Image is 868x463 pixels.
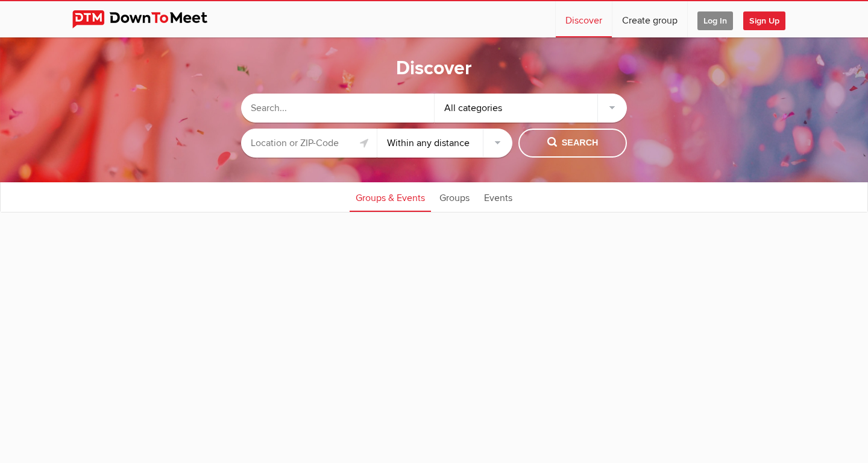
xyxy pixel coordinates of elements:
[241,129,377,158] input: Location or ZIP-Code
[743,1,795,37] a: Sign Up
[241,94,434,123] input: Search...
[743,11,785,30] span: Sign Up
[435,94,627,123] div: All categories
[547,136,599,150] span: Search
[72,10,226,28] img: DownToMeet
[697,11,733,30] span: Log In
[478,182,518,212] a: Events
[556,1,612,37] a: Discover
[396,56,472,81] h1: Discover
[612,1,687,37] a: Create group
[350,182,431,212] a: Groups & Events
[518,129,627,158] button: Search
[688,1,743,37] a: Log In
[433,182,476,212] a: Groups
